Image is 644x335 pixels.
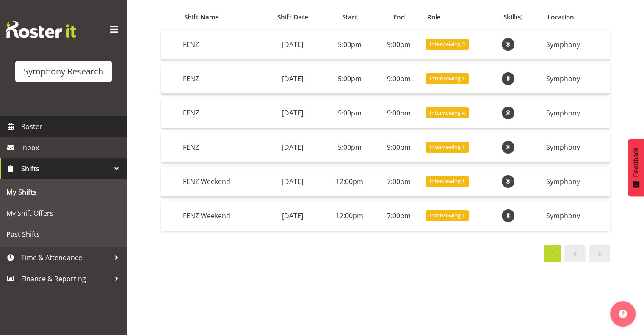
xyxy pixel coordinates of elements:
[323,201,376,231] td: 12:00pm
[262,64,323,94] td: [DATE]
[21,141,123,154] span: Inbox
[393,12,405,22] span: End
[180,167,262,197] td: FENZ Weekend
[21,120,123,133] span: Roster
[262,132,323,162] td: [DATE]
[180,98,262,128] td: FENZ
[543,98,610,128] td: Symphony
[262,201,323,231] td: [DATE]
[6,186,121,198] span: My Shifts
[277,12,308,22] span: Shift Date
[430,211,465,220] span: Interviewing 1
[184,12,219,22] span: Shift Name
[6,228,121,241] span: Past Shifts
[543,64,610,94] td: Symphony
[430,40,465,48] span: Interviewing 3
[376,30,423,60] td: 9:00pm
[376,167,423,197] td: 7:00pm
[2,203,125,224] a: My Shift Offers
[262,98,323,128] td: [DATE]
[503,12,522,22] span: Skill(s)
[262,167,323,197] td: [DATE]
[6,207,121,220] span: My Shift Offers
[180,30,262,60] td: FENZ
[180,132,262,162] td: FENZ
[342,12,357,22] span: Start
[323,64,376,94] td: 5:00pm
[376,132,423,162] td: 9:00pm
[547,12,574,22] span: Location
[323,30,376,60] td: 5:00pm
[427,12,440,22] span: Role
[430,109,465,117] span: Interviewing 4
[6,21,76,38] img: Rosterit website logo
[628,139,644,196] button: Feedback - Show survey
[430,74,465,82] span: Interviewing 1
[24,65,103,78] div: Symphony Research
[376,201,423,231] td: 7:00pm
[619,310,627,318] img: help-xxl-2.png
[2,181,125,203] a: My Shifts
[323,132,376,162] td: 5:00pm
[376,64,423,94] td: 9:00pm
[323,167,376,197] td: 12:00pm
[180,64,262,94] td: FENZ
[543,201,610,231] td: Symphony
[632,147,640,177] span: Feedback
[21,272,110,285] span: Finance & Reporting
[2,224,125,245] a: Past Shifts
[376,98,423,128] td: 9:00pm
[543,132,610,162] td: Symphony
[323,98,376,128] td: 5:00pm
[430,143,465,151] span: Interviewing 1
[430,177,465,185] span: Interviewing 1
[543,30,610,60] td: Symphony
[21,251,110,264] span: Time & Attendance
[180,201,262,231] td: FENZ Weekend
[262,30,323,60] td: [DATE]
[21,162,110,175] span: Shifts
[543,167,610,197] td: Symphony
